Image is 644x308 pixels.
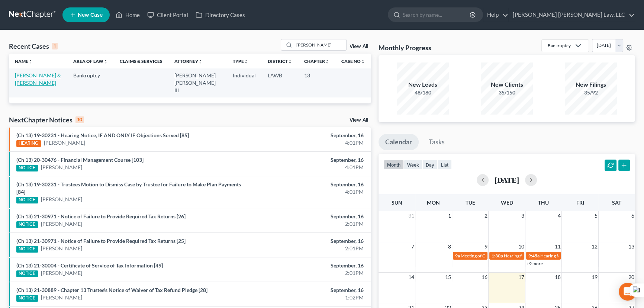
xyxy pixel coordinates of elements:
[518,273,525,282] span: 17
[576,199,584,206] span: Fri
[554,242,561,251] span: 11
[594,211,598,220] span: 5
[144,8,192,22] a: Client Portal
[112,8,144,22] a: Home
[492,253,503,259] span: 1:30p
[78,12,103,18] span: New Case
[554,273,561,282] span: 18
[410,242,415,251] span: 7
[397,80,449,89] div: New Leads
[16,246,38,253] div: NOTICE
[253,286,364,294] div: September, 16
[628,242,635,251] span: 13
[253,237,364,245] div: September, 16
[325,60,329,64] i: unfold_more
[16,270,38,277] div: NOTICE
[253,262,364,269] div: September, 16
[16,238,186,244] a: (Ch 13) 21-30971 - Notice of Failure to Provide Required Tax Returns [25]
[565,80,617,89] div: New Filings
[495,176,519,184] h2: [DATE]
[408,273,415,282] span: 14
[227,68,262,97] td: Individual
[350,118,368,123] a: View All
[481,80,533,89] div: New Clients
[444,273,452,282] span: 15
[253,188,364,196] div: 4:01PM
[304,58,329,64] a: Chapterunfold_more
[41,294,82,301] a: [PERSON_NAME]
[16,197,38,203] div: NOTICE
[465,199,475,206] span: Tue
[114,54,168,68] th: Claims & Services
[16,132,189,138] a: (Ch 13) 19-30231 - Hearing Notice, IF AND ONLY IF Objections Served [85]
[612,199,621,206] span: Sat
[397,89,449,96] div: 48/180
[41,220,82,228] a: [PERSON_NAME]
[16,213,186,219] a: (Ch 13) 21-30971 - Notice of Failure to Provide Required Tax Returns [26]
[384,160,404,170] button: month
[447,242,452,251] span: 8
[628,273,635,282] span: 20
[253,139,364,147] div: 4:01PM
[294,39,346,50] input: Search by name...
[481,89,533,96] div: 35/150
[41,164,82,171] a: [PERSON_NAME]
[253,220,364,228] div: 2:01PM
[268,58,292,64] a: Districtunfold_more
[422,160,438,170] button: day
[9,42,58,51] div: Recent Cases
[591,242,598,251] span: 12
[75,116,84,123] div: 10
[427,199,440,206] span: Mon
[16,181,241,195] a: (Ch 13) 19-30231 - Trustees Motion to Dismiss Case by Trustee for Failure to Make Plan Payments [84]
[341,58,365,64] a: Case Nounfold_more
[350,44,368,49] a: View All
[408,211,415,220] span: 31
[41,245,82,252] a: [PERSON_NAME]
[41,269,82,277] a: [PERSON_NAME]
[379,134,419,150] a: Calendar
[16,157,144,163] a: (Ch 13) 20-30476 - Financial Management Course [103]
[500,199,513,206] span: Wed
[253,181,364,188] div: September, 16
[262,68,298,97] td: LAWB
[403,8,471,22] input: Search by name...
[404,160,422,170] button: week
[41,196,82,203] a: [PERSON_NAME]
[619,283,637,301] div: Open Intercom Messenger
[422,134,451,150] a: Tasks
[16,262,163,269] a: (Ch 13) 21-30004 - Certificate of Service of Tax Information [49]
[484,242,488,251] span: 9
[103,60,108,64] i: unfold_more
[253,245,364,252] div: 2:01PM
[168,68,227,97] td: [PERSON_NAME] [PERSON_NAME] III
[557,211,561,220] span: 4
[504,253,562,259] span: Hearing for [PERSON_NAME]
[528,253,540,259] span: 9:45a
[631,211,635,220] span: 6
[484,211,488,220] span: 2
[455,253,460,259] span: 9a
[481,273,488,282] span: 16
[253,164,364,171] div: 4:01PM
[52,43,58,49] div: 1
[198,60,203,64] i: unfold_more
[438,160,452,170] button: list
[447,211,452,220] span: 1
[565,89,617,96] div: 35/92
[174,58,203,64] a: Attorneyunfold_more
[509,8,635,22] a: [PERSON_NAME] [PERSON_NAME] Law, LLC
[244,60,248,64] i: unfold_more
[28,60,33,64] i: unfold_more
[361,60,365,64] i: unfold_more
[16,221,38,228] div: NOTICE
[16,287,207,293] a: (Ch 13) 21-30889 - Chapter 13 Trustee's Notice of Waiver of Tax Refund Pledge [28]
[9,115,84,124] div: NextChapter Notices
[518,242,525,251] span: 10
[538,199,549,206] span: Thu
[16,165,38,171] div: NOTICE
[461,253,543,259] span: Meeting of Creditors for [PERSON_NAME]
[253,132,364,139] div: September, 16
[527,261,543,266] a: +9 more
[253,294,364,301] div: 1:02PM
